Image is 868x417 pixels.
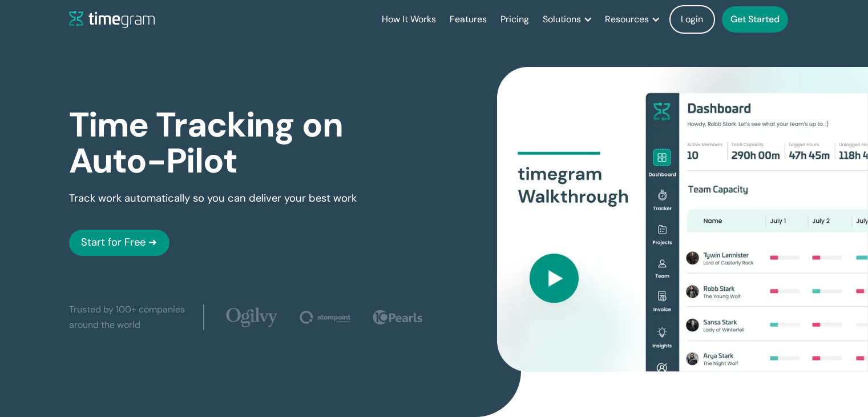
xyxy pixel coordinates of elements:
[69,191,357,207] p: Track work automatically so you can deliver your best work
[69,230,169,256] a: Start for Free ➜
[543,11,581,27] div: Solutions
[605,11,649,27] div: Resources
[69,107,434,179] h1: Time Tracking on Auto-Pilot
[669,5,715,34] a: Login
[722,6,788,33] a: Get Started
[69,302,193,334] div: Trusted by 100+ companies around the world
